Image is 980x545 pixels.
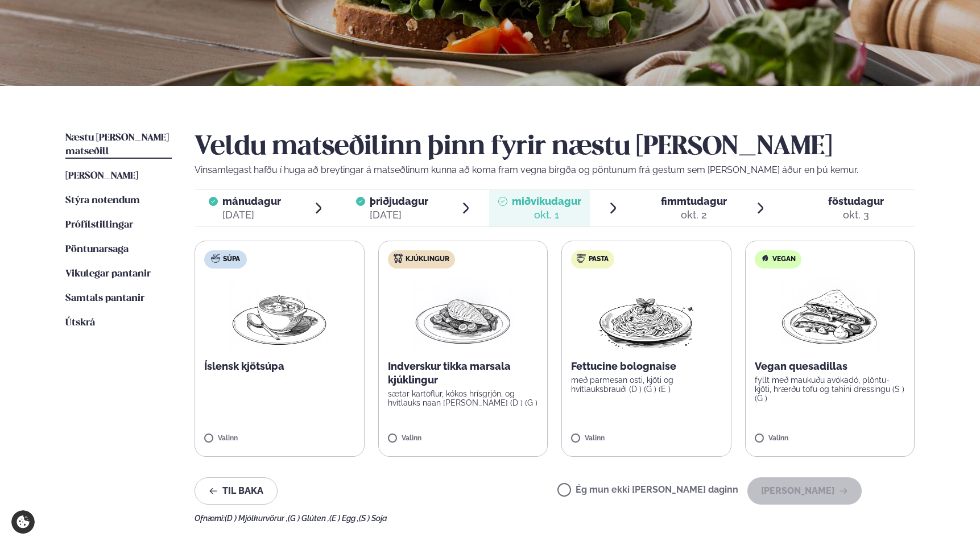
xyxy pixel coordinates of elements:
[65,220,133,230] span: Prófílstillingar
[223,255,240,264] span: Súpa
[195,477,278,505] button: Til baka
[571,375,722,394] p: með parmesan osti, kjöti og hvítlauksbrauði (D ) (G ) (E )
[288,514,329,523] span: (G ) Glúten ,
[577,254,586,263] img: pasta.svg
[65,133,169,156] span: Næstu [PERSON_NAME] matseðill
[370,208,428,222] div: [DATE]
[195,514,915,523] div: Ofnæmi:
[747,477,862,505] button: [PERSON_NAME]
[195,131,915,163] h2: Veldu matseðilinn þinn fyrir næstu [PERSON_NAME]
[388,389,539,407] p: sætar kartöflur, kókos hrísgrjón, og hvítlauks naan [PERSON_NAME] (D ) (G )
[65,196,140,205] span: Stýra notendum
[222,208,281,222] div: [DATE]
[596,278,696,350] img: Spagetti.png
[388,360,539,387] p: Indverskur tikka marsala kjúklingur
[828,208,884,222] div: okt. 3
[370,195,428,207] span: þriðjudagur
[11,510,35,534] a: Cookie settings
[571,360,722,373] p: Fettucine bolognaise
[755,375,905,403] p: fyllt með maukuðu avókadó, plöntu-kjöti, hrærðu tofu og tahini dressingu (S ) (G )
[65,267,151,281] a: Vikulegar pantanir
[65,170,138,183] a: [PERSON_NAME]
[211,254,220,263] img: soup.svg
[65,316,95,330] a: Útskrá
[359,514,387,523] span: (S ) Soja
[222,195,281,207] span: mánudagur
[225,514,288,523] span: (D ) Mjólkurvörur ,
[65,292,144,305] a: Samtals pantanir
[828,195,884,207] span: föstudagur
[772,255,796,264] span: Vegan
[65,245,129,254] span: Pöntunarsaga
[780,278,880,350] img: Quesadilla.png
[65,318,95,328] span: Útskrá
[329,514,359,523] span: (E ) Egg ,
[512,208,581,222] div: okt. 1
[65,131,172,159] a: Næstu [PERSON_NAME] matseðill
[65,294,144,303] span: Samtals pantanir
[512,195,581,207] span: miðvikudagur
[195,163,915,177] p: Vinsamlegast hafðu í huga að breytingar á matseðlinum kunna að koma fram vegna birgða og pöntunum...
[394,254,403,263] img: chicken.svg
[65,218,133,232] a: Prófílstillingar
[65,171,138,181] span: [PERSON_NAME]
[65,269,151,279] span: Vikulegar pantanir
[755,360,905,373] p: Vegan quesadillas
[229,278,329,350] img: Soup.png
[589,255,609,264] span: Pasta
[760,254,770,263] img: Vegan.svg
[65,194,140,208] a: Stýra notendum
[661,208,727,222] div: okt. 2
[204,360,355,373] p: Íslensk kjötsúpa
[661,195,727,207] span: fimmtudagur
[65,243,129,257] a: Pöntunarsaga
[406,255,449,264] span: Kjúklingur
[413,278,513,350] img: Chicken-breast.png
